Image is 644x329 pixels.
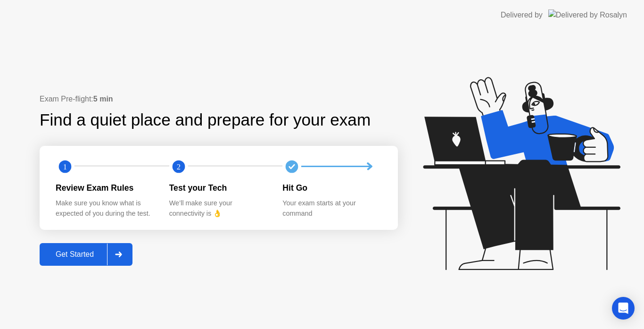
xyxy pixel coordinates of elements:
[93,95,113,103] b: 5 min
[169,198,268,219] div: We’ll make sure your connectivity is 👌
[169,182,268,194] div: Test your Tech
[40,108,372,133] div: Find a quiet place and prepare for your exam
[56,198,154,219] div: Make sure you know what is expected of you during the test.
[282,198,381,219] div: Your exam starts at your command
[63,162,67,171] text: 1
[56,182,154,194] div: Review Exam Rules
[40,243,132,266] button: Get Started
[548,9,627,20] img: Delivered by Rosalyn
[282,182,381,194] div: Hit Go
[40,93,398,105] div: Exam Pre-flight:
[177,162,181,171] text: 2
[612,297,635,320] div: Open Intercom Messenger
[501,9,543,21] div: Delivered by
[42,250,107,259] div: Get Started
